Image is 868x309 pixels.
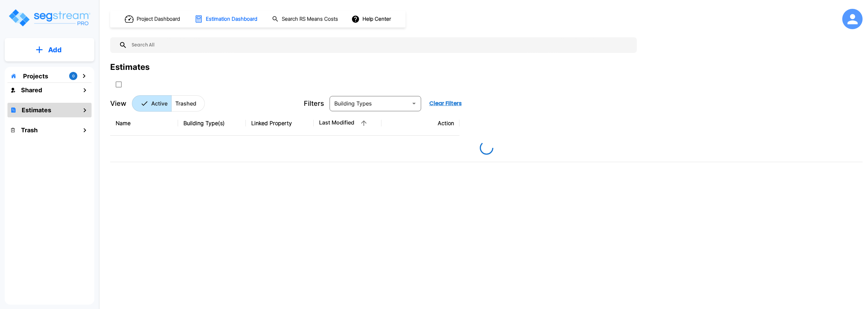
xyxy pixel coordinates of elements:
th: Last Modified [314,111,381,136]
p: Projects [23,72,48,81]
p: Active [151,99,167,108]
th: Linked Property [246,111,314,136]
button: Active [132,95,172,112]
p: Trashed [175,99,196,108]
button: Project Dashboard [122,12,184,26]
button: Estimation Dashboard [192,12,261,26]
p: View [110,98,126,109]
button: Trashed [171,95,205,112]
h1: Project Dashboard [137,15,180,23]
input: Building Types [332,99,408,108]
div: Estimates [110,61,150,73]
img: Logo [8,8,91,27]
h1: Estimates [22,105,51,115]
h1: Estimation Dashboard [206,15,257,23]
th: Building Type(s) [178,111,246,136]
button: Search RS Means Costs [269,13,342,26]
div: Name [116,119,173,127]
th: Action [381,111,459,136]
h1: Trash [21,125,38,135]
button: SelectAll [112,78,125,91]
h1: Search RS Means Costs [282,15,338,23]
div: Platform [132,95,205,112]
p: Filters [304,98,324,109]
input: Search All [127,37,633,53]
p: 0 [72,73,75,79]
p: Add [48,45,62,55]
button: Add [5,40,94,60]
button: Help Center [350,13,394,25]
h1: Shared [21,85,42,95]
button: Clear Filters [427,97,465,110]
button: Open [409,99,419,108]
